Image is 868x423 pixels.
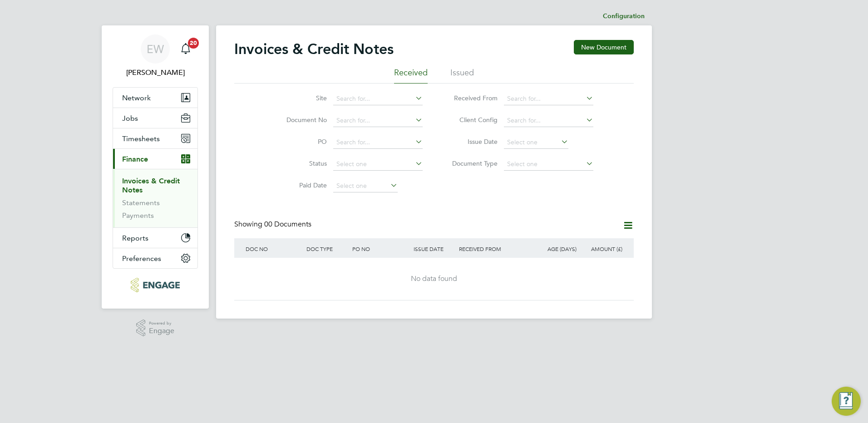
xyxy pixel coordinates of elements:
div: DOC NO [243,238,304,259]
input: Select one [504,158,593,171]
li: Received [394,67,428,84]
label: Document Type [445,159,498,167]
div: PO NO [350,238,411,259]
div: DOC TYPE [304,238,350,259]
span: Network [122,93,151,102]
button: Network [113,88,197,108]
div: Finance [113,169,197,227]
label: Paid Date [275,181,327,189]
button: Reports [113,228,197,248]
label: Client Config [445,116,498,124]
label: Document No [275,116,327,124]
input: Search for... [333,93,423,105]
button: New Document [574,40,634,54]
span: Preferences [122,254,161,263]
nav: Main navigation [102,25,209,309]
div: AGE (DAYS) [533,238,579,259]
input: Select one [333,158,423,171]
span: Reports [122,234,148,242]
button: Engage Resource Center [832,387,861,416]
div: ISSUE DATE [411,238,457,259]
img: blackstonerecruitment-logo-retina.png [131,278,179,292]
span: Powered by [149,320,174,327]
button: Jobs [113,108,197,128]
button: Timesheets [113,128,197,148]
li: Configuration [603,7,645,25]
label: Site [275,94,327,102]
div: RECEIVED FROM [457,238,533,259]
label: Received From [445,94,498,102]
a: EW[PERSON_NAME] [113,34,198,78]
button: Finance [113,149,197,169]
a: 20 [177,34,195,64]
li: Issued [450,67,474,84]
input: Select one [504,136,568,149]
span: Timesheets [122,134,160,143]
span: Ella Wratten [113,67,198,78]
label: Issue Date [445,138,498,146]
input: Search for... [504,93,593,105]
input: Search for... [333,136,423,149]
label: Status [275,159,327,167]
a: Statements [122,198,160,207]
div: AMOUNT (£) [579,238,625,259]
span: Finance [122,155,148,163]
span: 00 Documents [264,220,311,229]
a: Go to home page [113,278,198,292]
input: Search for... [333,114,423,127]
a: Payments [122,211,154,220]
label: PO [275,138,327,146]
a: Invoices & Credit Notes [122,177,180,194]
span: Jobs [122,114,138,123]
a: Powered byEngage [136,320,175,337]
button: Preferences [113,248,197,268]
input: Search for... [504,114,593,127]
h2: Invoices & Credit Notes [234,40,394,58]
span: EW [147,43,164,55]
span: Engage [149,327,174,335]
div: No data found [243,274,625,284]
span: 20 [188,38,199,49]
div: Showing [234,220,313,229]
input: Select one [333,180,398,192]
